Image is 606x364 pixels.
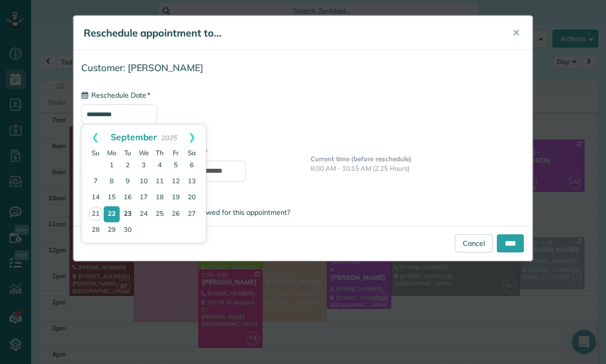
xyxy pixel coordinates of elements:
[107,149,116,157] span: Monday
[111,131,157,142] span: September
[81,127,525,137] span: Current Date: [DATE]
[178,125,206,150] a: Next
[82,125,109,150] a: Prev
[120,206,136,222] a: 23
[184,206,200,222] a: 27
[104,174,120,190] a: 8
[168,190,184,206] a: 19
[81,90,150,100] label: Reschedule Date
[92,149,100,157] span: Sunday
[104,206,120,222] a: 22
[88,174,104,190] a: 7
[88,190,104,206] a: 14
[104,222,120,238] a: 29
[89,207,103,221] a: 21
[152,206,168,222] a: 25
[152,174,168,190] a: 11
[152,158,168,174] a: 4
[84,26,498,40] h5: Reschedule appointment to...
[120,158,136,174] a: 2
[161,134,177,142] span: 2025
[173,149,179,157] span: Friday
[139,149,149,157] span: Wednesday
[136,158,152,174] a: 3
[104,158,120,174] a: 1
[81,63,525,73] h4: Customer: [PERSON_NAME]
[120,190,136,206] a: 16
[120,174,136,190] a: 9
[184,190,200,206] a: 20
[152,190,168,206] a: 18
[512,27,520,39] span: ✕
[184,174,200,190] a: 13
[184,158,200,174] a: 6
[311,155,412,163] b: Current time (before reschedule)
[120,222,136,238] a: 30
[136,190,152,206] a: 17
[311,164,525,173] p: 8:00 AM - 10:15 AM (2.25 Hours)
[136,206,152,222] a: 24
[455,234,493,252] a: Cancel
[168,174,184,190] a: 12
[104,190,120,206] a: 15
[168,206,184,222] a: 26
[136,174,152,190] a: 10
[156,149,164,157] span: Thursday
[88,222,104,238] a: 28
[168,158,184,174] a: 5
[124,149,132,157] span: Tuesday
[188,149,196,157] span: Saturday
